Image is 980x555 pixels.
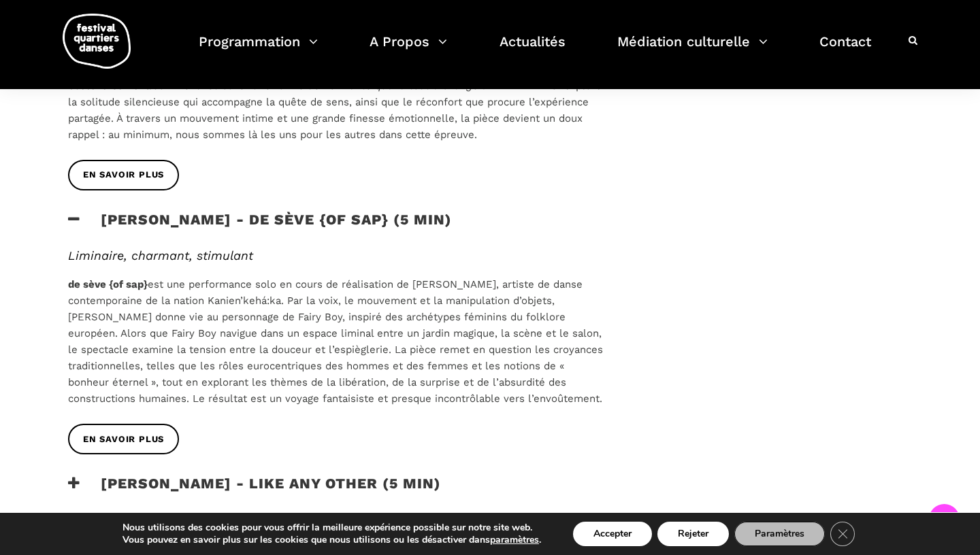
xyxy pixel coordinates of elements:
[573,522,652,546] button: Accepter
[68,248,253,263] em: Liminaire, charmant, stimulant
[63,14,131,69] img: logo-fqd-med
[152,80,487,92] em: Comment retrouver une forme de normalité quand tout a changé ?
[199,30,318,70] a: Programmation
[617,30,768,70] a: Médiation culturelle
[68,45,604,143] p: Originaire du nord de l’Alberta et basé à [GEOGRAPHIC_DATA], le chorégraphe et interprète [PERSON...
[68,160,179,190] a: EN SAVOIR PLUS
[83,168,164,182] span: EN SAVOIR PLUS
[490,534,539,546] button: paramètres
[68,424,179,454] a: EN SAVOIR PLUS
[491,80,564,92] strong: THE NEXT ACT
[68,278,148,290] strong: de sève {of sap}
[500,30,566,70] a: Actualités
[657,522,729,546] button: Rejeter
[68,278,603,405] span: est une performance solo en cours de réalisation de [PERSON_NAME], artiste de danse contemporaine...
[830,522,855,546] button: Close GDPR Cookie Banner
[83,433,164,447] span: EN SAVOIR PLUS
[122,522,541,534] p: Nous utilisons des cookies pour vous offrir la meilleure expérience possible sur notre site web.
[68,211,452,245] h3: [PERSON_NAME] - de sève {of sap} (5 min)
[734,522,825,546] button: Paramètres
[819,30,871,70] a: Contact
[122,534,541,546] p: Vous pouvez en savoir plus sur les cookies que nous utilisons ou les désactiver dans .
[68,475,441,509] h3: [PERSON_NAME] - Like any other (5 min)
[370,30,447,70] a: A Propos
